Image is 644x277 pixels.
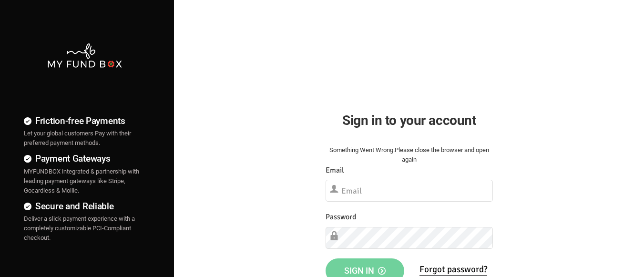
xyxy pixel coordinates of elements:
[326,180,493,202] input: Email
[24,215,135,241] span: Deliver a slick payment experience with a completely customizable PCI-Compliant checkout.
[326,145,493,164] div: Something Went Wrong.Please close the browser and open again
[24,152,145,165] h4: Payment Gateways
[24,114,145,128] h4: Friction-free Payments
[47,42,123,69] img: mfbwhite.png
[326,164,344,176] label: Email
[419,264,487,276] a: Forgot password?
[24,199,145,213] h4: Secure and Reliable
[326,110,493,131] h2: Sign in to your account
[24,130,131,146] span: Let your global customers Pay with their preferred payment methods.
[24,168,139,194] span: MYFUNDBOX integrated & partnership with leading payment gateways like Stripe, Gocardless & Mollie.
[326,211,356,223] label: Password
[344,266,386,276] span: Sign in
